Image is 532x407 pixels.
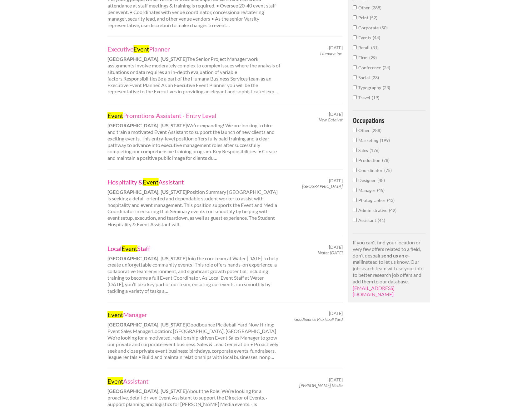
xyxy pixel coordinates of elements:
input: Coordinator75 [353,168,357,172]
span: 42 [389,208,396,213]
h4: Occupations [353,117,425,124]
a: EventPromotions Assistant - Entry Level [107,111,281,120]
strong: [GEOGRAPHIC_DATA], [US_STATE] [107,255,187,261]
input: Photographer43 [353,198,357,202]
input: Assistant41 [353,218,357,222]
mark: Event [143,178,158,186]
em: [PERSON_NAME] Media [299,383,343,388]
input: Social23 [353,75,357,79]
span: Marketing [358,138,380,143]
span: 23 [371,75,379,80]
span: 288 [371,128,381,133]
span: 52 [370,15,377,20]
span: Print [358,15,370,20]
strong: [GEOGRAPHIC_DATA], [US_STATE] [107,56,187,62]
strong: [GEOGRAPHIC_DATA], [US_STATE] [107,388,187,394]
span: 23 [383,85,390,90]
a: ExecutiveEventPlanner [107,45,281,53]
span: 288 [371,5,381,10]
input: Designer48 [353,178,357,182]
input: Sales176 [353,148,357,152]
span: Firm [358,55,369,60]
em: Humana Inc. [320,51,343,56]
span: 78 [382,158,390,163]
span: Other [358,5,371,10]
strong: [GEOGRAPHIC_DATA], [US_STATE] [107,122,187,128]
input: Firm29 [353,55,357,59]
span: Coordinator [358,168,384,173]
span: Typography [358,85,383,90]
span: 75 [384,168,392,173]
input: Conference24 [353,65,357,69]
span: 44 [373,35,380,40]
span: Photographer [358,198,387,203]
strong: [GEOGRAPHIC_DATA], [US_STATE] [107,189,187,195]
a: Hospitality &EventAssistant [107,178,281,186]
span: Production [358,158,382,163]
span: Administrative [358,208,389,213]
span: 31 [371,45,379,50]
input: Travel19 [353,95,357,99]
div: We’re expanding! We are looking to hire and train a motivated Event Assistant to support the laun... [102,111,287,161]
div: The Senior Project Manager work assignments involve moderately complex to complex issues where th... [102,45,287,95]
div: Goodbounce Pickleball Yard Now Hiring: Event Sales ManagerLocation: [GEOGRAPHIC_DATA], [GEOGRAPHI... [102,311,287,360]
input: Marketing199 [353,138,357,142]
span: 176 [370,148,380,153]
div: Position Summary [GEOGRAPHIC_DATA] is seeking a detail-oriented and dependable student worker to ... [102,178,287,228]
span: Travel [358,95,372,100]
span: 19 [372,95,379,100]
span: [DATE] [329,377,343,383]
span: 43 [387,198,395,203]
input: Other288 [353,5,357,9]
span: 45 [377,188,385,193]
span: Conference [358,65,383,70]
input: Administrative42 [353,208,357,212]
em: Goodbounce Pickleball Yard [294,316,343,322]
a: LocalEventStaff [107,244,281,253]
span: [DATE] [329,111,343,117]
span: 41 [378,218,385,223]
span: [DATE] [329,244,343,250]
span: Assistant [358,218,378,223]
mark: Event [133,45,149,53]
span: Retail [358,45,371,50]
span: Events [358,35,373,40]
input: Corporate50 [353,25,357,29]
input: Events44 [353,35,357,39]
span: 48 [377,178,385,183]
em: New Catalyst [319,117,343,122]
a: EventManager [107,311,281,319]
input: Print52 [353,15,357,19]
a: EventAssistant [107,377,281,385]
mark: Event [122,245,137,252]
input: Typography23 [353,85,357,89]
span: Sales [358,148,370,153]
span: Other [358,128,371,133]
em: Water [DATE] [318,250,343,255]
em: [GEOGRAPHIC_DATA] [302,184,343,189]
span: Social [358,75,371,80]
span: [DATE] [329,45,343,51]
span: 29 [369,55,377,60]
mark: Event [107,112,123,119]
a: [EMAIL_ADDRESS][DOMAIN_NAME] [353,285,395,297]
span: Manager [358,188,377,193]
mark: Event [107,311,123,318]
div: Join the core team at Water [DATE] to help create unforgettable community events! This role offer... [102,244,287,294]
strong: send us an e-mail [353,253,410,265]
input: Other288 [353,128,357,132]
p: If you can't find your location or very few offers related to a field, don't despair, instead to ... [353,239,425,298]
span: [DATE] [329,311,343,316]
strong: [GEOGRAPHIC_DATA], [US_STATE] [107,321,187,327]
span: 50 [380,25,388,30]
input: Production78 [353,158,357,162]
span: 199 [380,138,390,143]
mark: Event [107,377,123,385]
input: Manager45 [353,188,357,192]
span: [DATE] [329,178,343,184]
span: 24 [383,65,390,70]
span: Designer [358,178,377,183]
input: Retail31 [353,45,357,49]
span: Corporate [358,25,380,30]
